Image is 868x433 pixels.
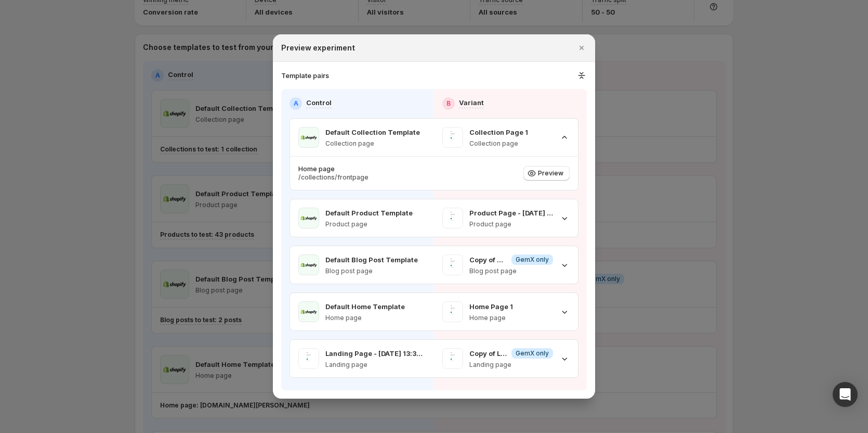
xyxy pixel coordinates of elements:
img: Landing Page - Jul 11, 13:39:49 [298,348,319,369]
p: Product page [469,220,553,228]
p: Product page [325,220,413,228]
p: Control [306,97,332,108]
p: Copy of Landing Page 1 [469,348,507,359]
img: Default Collection Template [298,127,319,148]
p: Landing Page - [DATE] 13:39:49 [325,348,426,359]
img: Default Product Template [298,208,319,228]
p: Blog post page [325,267,418,275]
img: Default Home Template [298,301,319,322]
img: Product Page - Jul 8, 10:02:21 [442,208,463,228]
img: Copy of Copy of article page 1 [442,254,463,275]
p: Home page [298,165,369,173]
p: Home Page 1 [469,301,513,312]
p: Default Product Template [325,208,413,218]
p: Variant [459,97,484,108]
p: Copy of Copy of article page 1 [469,254,507,265]
span: Preview [538,169,563,177]
span: GemX only [516,349,549,358]
p: Landing page [325,361,426,369]
img: Home Page 1 [442,301,463,322]
img: Collection Page 1 [442,127,463,148]
p: Collection Page 1 [469,127,528,137]
div: Open Intercom Messenger [833,382,858,407]
p: Default Home Template [325,301,405,312]
p: Product Page - [DATE] 10:02:21 [469,208,553,218]
p: Blog post page [469,267,553,275]
button: Close [574,41,589,55]
span: GemX only [516,256,549,264]
img: Copy of Landing Page 1 [442,348,463,369]
p: Home page [469,314,513,322]
p: /collections/frontpage [298,173,369,182]
p: Landing page [469,361,553,369]
h2: B [446,99,451,108]
p: Default Collection Template [325,127,420,137]
p: Collection page [469,139,528,148]
p: Default Blog Post Template [325,254,418,265]
p: Collection page [325,139,420,148]
p: Home page [325,314,405,322]
h2: A [294,99,298,108]
button: Preview [523,166,570,181]
h2: Preview experiment [281,43,355,53]
h3: Template pairs [281,70,329,81]
img: Default Blog Post Template [298,254,319,275]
